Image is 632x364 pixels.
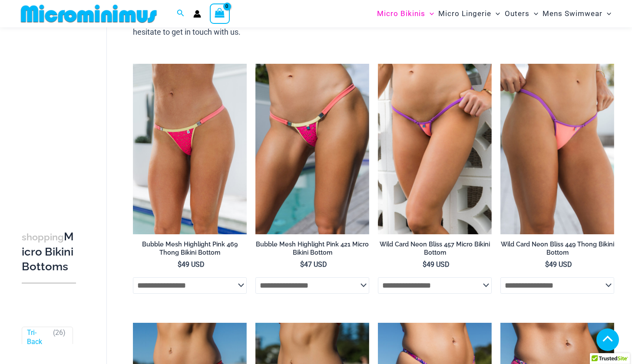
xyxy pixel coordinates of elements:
span: Mens Swimwear [543,3,602,25]
img: Bubble Mesh Highlight Pink 469 Thong 01 [133,64,247,234]
span: Menu Toggle [491,3,500,25]
span: Menu Toggle [529,3,538,25]
a: Bubble Mesh Highlight Pink 421 Micro Bikini Bottom [255,240,369,260]
a: Micro BikinisMenu ToggleMenu Toggle [375,3,436,25]
img: MM SHOP LOGO FLAT [17,4,160,23]
h2: Wild Card Neon Bliss 449 Thong Bikini Bottom [500,240,614,256]
a: Search icon link [177,8,185,19]
a: Bubble Mesh Highlight Pink 469 Thong 01Bubble Mesh Highlight Pink 469 Thong 02Bubble Mesh Highlig... [133,64,247,234]
bdi: 47 USD [300,260,327,269]
span: 26 [55,328,63,337]
h3: Micro Bikini Bottoms [22,230,76,274]
a: Wild Card Neon Bliss 449 Thong Bikini Bottom [500,240,614,260]
h2: Wild Card Neon Bliss 457 Micro Bikini Bottom [378,240,492,256]
img: Wild Card Neon Bliss 449 Thong 01 [500,64,614,234]
bdi: 49 USD [178,260,205,269]
a: Mens SwimwearMenu ToggleMenu Toggle [540,3,613,25]
h2: Bubble Mesh Highlight Pink 421 Micro Bikini Bottom [255,240,369,256]
span: Micro Bikinis [377,3,425,25]
span: $ [300,260,304,269]
h2: Bubble Mesh Highlight Pink 469 Thong Bikini Bottom [133,240,247,256]
span: shopping [22,232,64,243]
img: Bubble Mesh Highlight Pink 421 Micro 02 [255,64,369,234]
nav: Site Navigation [374,1,615,26]
span: $ [545,260,549,269]
a: Micro LingerieMenu ToggleMenu Toggle [436,3,502,25]
a: OutersMenu ToggleMenu Toggle [503,3,540,25]
bdi: 49 USD [423,260,450,269]
a: Wild Card Neon Bliss 457 Micro Bikini Bottom [378,240,492,260]
img: Wild Card Neon Bliss 312 Top 457 Micro 04 [378,64,492,234]
span: $ [423,260,427,269]
span: Menu Toggle [425,3,434,25]
bdi: 49 USD [545,260,572,269]
span: $ [178,260,182,269]
a: Bubble Mesh Highlight Pink 421 Micro 01Bubble Mesh Highlight Pink 421 Micro 02Bubble Mesh Highlig... [255,64,369,234]
a: Account icon link [193,10,201,18]
iframe: TrustedSite Certified [22,29,100,203]
span: Menu Toggle [602,3,611,25]
a: Wild Card Neon Bliss 449 Thong 01Wild Card Neon Bliss 449 Thong 02Wild Card Neon Bliss 449 Thong 02 [500,64,614,234]
span: Outers [505,3,529,25]
a: View Shopping Cart, empty [210,3,230,23]
span: Micro Lingerie [438,3,491,25]
a: Bubble Mesh Highlight Pink 469 Thong Bikini Bottom [133,240,247,260]
a: Wild Card Neon Bliss 312 Top 457 Micro 04Wild Card Neon Bliss 312 Top 457 Micro 05Wild Card Neon ... [378,64,492,234]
